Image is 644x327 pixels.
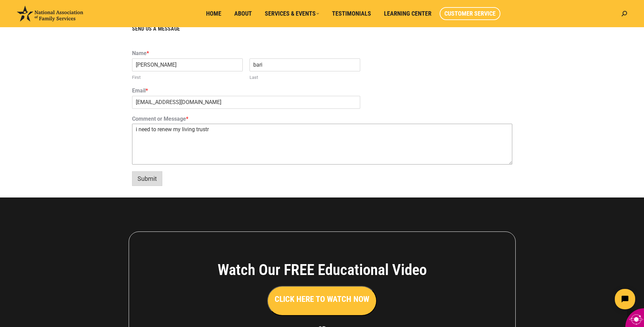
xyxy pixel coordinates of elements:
span: Services & Events [265,10,319,17]
span: Testimonials [332,10,371,17]
a: CLICK HERE TO WATCH NOW [267,296,377,303]
span: About [234,10,252,17]
label: Comment or Message [132,116,512,123]
h4: Watch Our FREE Educational Video [180,261,464,279]
iframe: Tidio Chat [524,283,641,315]
img: National Association of Family Services [17,6,83,21]
a: Customer Service [440,7,500,20]
h3: CLICK HERE TO WATCH NOW [275,293,369,305]
a: Testimonials [327,7,376,20]
span: Learning Center [384,10,431,17]
a: Learning Center [379,7,436,20]
button: Submit [132,171,162,186]
span: Home [206,10,221,17]
label: Email [132,87,512,94]
span: Customer Service [444,10,496,17]
a: About [229,7,257,20]
a: Home [201,7,226,20]
label: Last [250,75,360,81]
label: Name [132,50,512,57]
button: CLICK HERE TO WATCH NOW [267,286,377,316]
label: First [132,75,243,81]
h5: SEND US A MESSAGE [132,26,512,32]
